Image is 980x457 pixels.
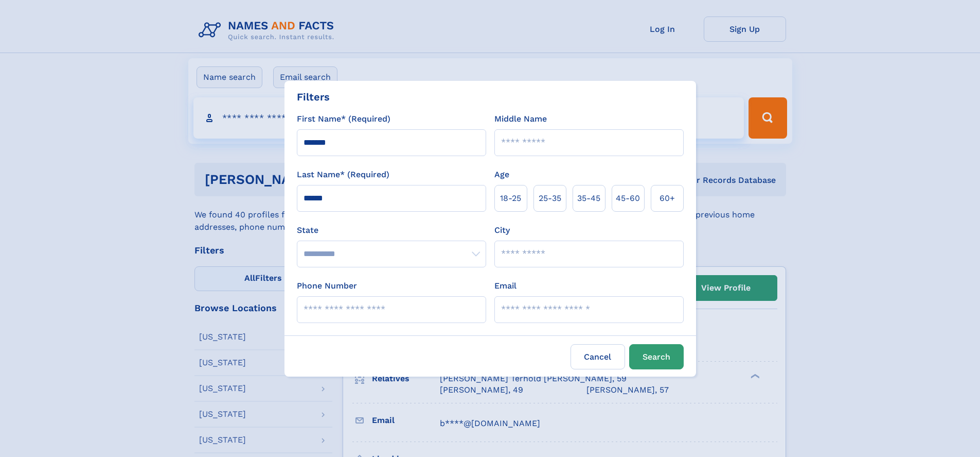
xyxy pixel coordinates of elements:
[616,192,640,205] span: 45‑60
[297,224,486,236] label: State
[577,192,600,205] span: 35‑45
[297,168,389,181] label: Last Name* (Required)
[494,168,509,181] label: Age
[629,344,684,369] button: Search
[539,192,561,205] span: 25‑35
[660,192,675,205] span: 60+
[297,89,330,105] div: Filters
[494,280,516,292] label: Email
[571,344,625,369] label: Cancel
[297,280,357,292] label: Phone Number
[500,192,521,205] span: 18‑25
[297,113,390,125] label: First Name* (Required)
[494,113,547,125] label: Middle Name
[494,224,510,236] label: City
